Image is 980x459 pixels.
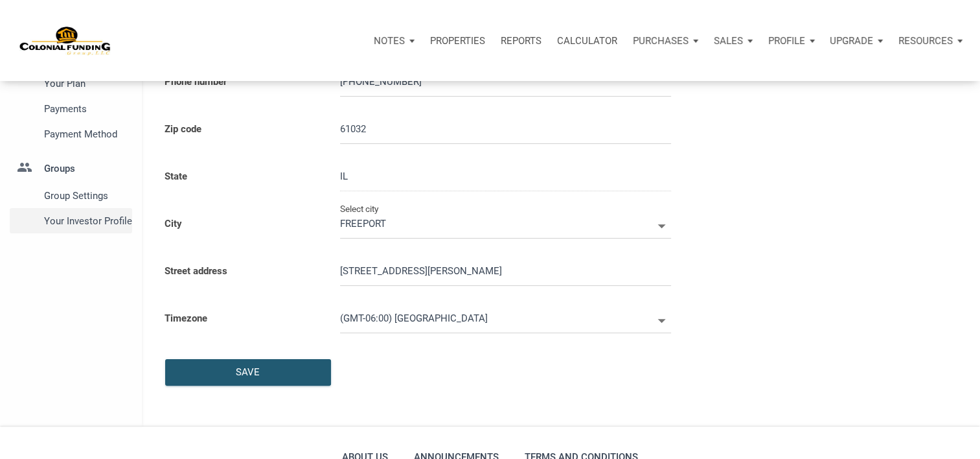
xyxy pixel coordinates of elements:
label: Zip code [155,106,330,154]
a: Payment Method [10,122,132,147]
p: Purchases [633,35,689,47]
p: Upgrade [830,35,873,47]
p: Sales [714,35,743,47]
input: Street address [340,257,671,286]
label: State [155,154,330,201]
span: Your plan [44,76,128,91]
span: Payments [44,101,128,117]
p: Properties [430,35,485,47]
input: Select state [340,162,671,191]
p: Reports [501,35,541,47]
button: Reports [493,21,549,60]
div: Save [236,365,260,380]
a: Group Settings [10,183,132,208]
label: Select city [340,201,379,217]
button: Resources [891,21,970,60]
input: Zip code [340,115,671,144]
label: Street address [155,248,330,296]
img: NoteUnlimited [19,25,111,56]
a: Properties [422,21,493,60]
a: Calculator [549,21,625,60]
button: Notes [366,21,422,60]
span: Your Investor Profile [44,213,128,229]
p: Calculator [557,35,617,47]
label: Phone number [155,59,330,106]
label: City [155,201,330,248]
button: Profile [760,21,823,60]
span: Payment Method [44,126,128,142]
a: Your Investor Profile [10,208,132,233]
a: Payments [10,97,132,122]
button: Save [165,359,331,386]
input: Phone number [340,67,671,97]
label: Timezone [155,296,330,343]
p: Profile [768,35,805,47]
a: Your plan [10,71,132,97]
span: Group Settings [44,188,128,204]
p: Notes [374,35,405,47]
p: Resources [898,35,953,47]
button: Purchases [625,21,706,60]
button: Sales [706,21,760,60]
button: Upgrade [822,21,891,60]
